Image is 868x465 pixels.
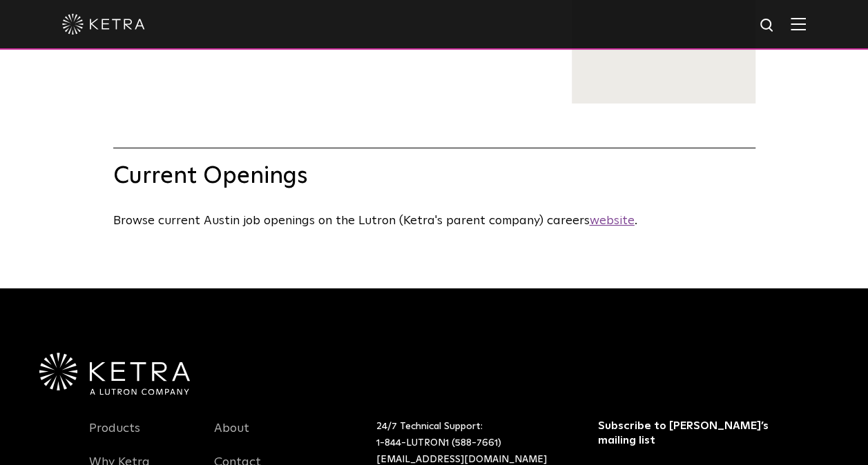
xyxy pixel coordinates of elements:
a: [EMAIL_ADDRESS][DOMAIN_NAME] [376,455,547,464]
img: Hamburger%20Nav.svg [791,17,806,30]
span: Browse current Austin job openings on the Lutron (Ketra's parent company) careers . [113,215,637,227]
a: Products [89,421,140,453]
img: search icon [759,17,776,34]
a: 1-844-LUTRON1 (588-7661) [376,438,501,448]
img: Ketra-aLutronCo_White_RGB [39,353,190,395]
h1: Current Openings [113,148,755,190]
a: website [590,215,635,227]
h3: Subscribe to [PERSON_NAME]’s mailing list [598,419,775,448]
a: About [214,421,249,453]
img: ketra-logo-2019-white [62,14,145,34]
